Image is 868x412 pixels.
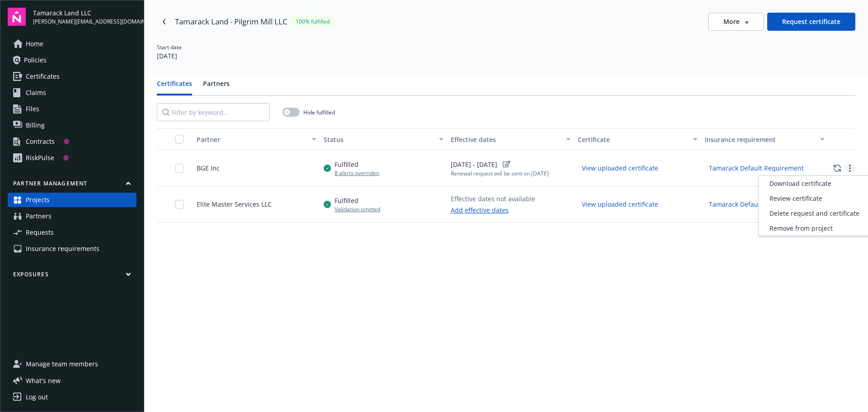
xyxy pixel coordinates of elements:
a: Navigate back [157,14,171,29]
span: Review certificate [769,194,822,203]
span: Insurance requirements [26,242,99,256]
a: Add effective dates [451,205,535,215]
button: Insurance requirement [701,128,828,150]
div: 100% fulfilled [291,16,334,27]
button: View uploaded certificate [578,197,662,211]
a: edit [501,159,512,170]
div: Fulfilled [335,160,379,169]
div: Insurance requirement [705,135,815,144]
div: Log out [26,390,48,404]
input: Filter by keyword... [157,103,270,121]
span: Files [26,102,39,116]
a: Home [8,37,137,51]
div: Elite Master Services LLC [197,199,272,209]
div: BGE Inc [197,163,220,173]
span: Manage team members [26,357,98,371]
button: Disable auto-renewal [832,163,843,174]
a: Files [8,102,137,116]
span: Tamarack Land LLC [33,8,137,18]
a: Policies [8,53,137,67]
a: Insurance requirements [8,242,137,256]
a: Manage team members [8,357,137,371]
a: Certificates [8,69,137,84]
span: Remove from project [769,223,833,233]
div: Effective dates not available [451,194,535,204]
button: Certificate [574,128,701,150]
button: Certificates [157,79,192,95]
a: Requests [8,225,137,240]
a: Contracts [8,134,137,149]
span: Home [26,37,43,51]
div: [DATE] [157,51,182,61]
button: Exposures [8,270,137,282]
span: Download certificate [769,179,831,188]
a: Billing [8,118,137,133]
button: Partner [193,128,320,150]
div: Status [324,135,434,144]
span: Partners [26,209,52,223]
input: Toggle Row Selected [175,200,184,209]
span: [PERSON_NAME][EMAIL_ADDRESS][DOMAIN_NAME] [33,18,137,26]
a: RiskPulse [8,151,137,165]
button: Tamarack Default Requirement [705,197,808,211]
div: 8 alerts overriden [335,169,379,177]
button: Request certificate [767,13,855,31]
div: RiskPulse [26,151,54,165]
a: more [844,163,855,174]
div: Effective dates [451,135,561,144]
button: What's new [8,376,75,385]
button: View uploaded certificate [578,161,662,175]
input: Select all [175,135,184,144]
a: Claims [8,85,137,100]
span: Claims [26,85,46,100]
img: navigator-logo.svg [8,8,26,26]
button: Tamarack Default Requirement [705,161,808,175]
div: Contracts [26,134,55,149]
button: Partners [203,79,230,95]
span: Certificates [26,69,60,84]
div: Start date [157,43,182,51]
button: Partner management [8,180,137,191]
div: Certificate [578,135,688,144]
button: More [708,13,764,31]
span: What ' s new [26,376,61,385]
span: Projects [26,193,50,207]
a: Projects [8,193,137,207]
div: Tamarack Land - Pilgrim Mill LLC [175,16,288,28]
div: Renewal request will be sent on [DATE] [451,170,549,177]
input: Toggle Row Selected [175,164,184,173]
span: Policies [24,53,47,67]
span: Delete request and certificate [769,208,859,218]
span: Hide fulfilled [303,109,335,116]
button: Tamarack Land LLC[PERSON_NAME][EMAIL_ADDRESS][DOMAIN_NAME] [33,8,137,26]
a: Partners [8,209,137,223]
div: [DATE] - [DATE] [451,159,549,170]
div: Partner [197,135,307,144]
div: Fulfilled [335,196,380,205]
span: Billing [26,118,45,133]
button: Status [320,128,447,150]
span: Requests [26,225,54,240]
div: Validation omitted [335,205,380,213]
span: More [723,17,740,26]
button: Effective dates [447,128,574,150]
